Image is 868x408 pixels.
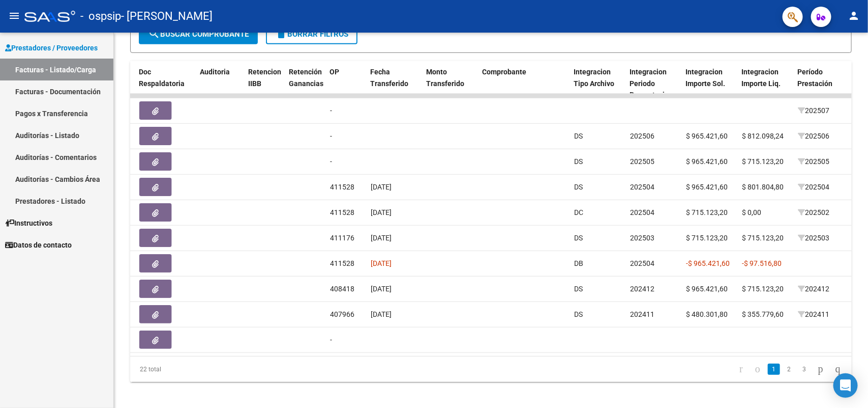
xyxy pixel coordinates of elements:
[742,157,784,166] span: $ 715.123,20
[735,364,747,375] a: go to first page
[833,373,858,398] div: Open Intercom Messenger
[766,361,782,378] li: page 1
[574,132,583,140] span: DS
[798,183,829,191] span: 202504
[685,68,725,88] span: Integracion Importe Sol.
[330,336,332,344] span: -
[798,106,829,115] span: 202507
[737,61,793,106] datatable-header-cell: Integracion Importe Liq.
[266,24,357,44] button: Borrar Filtros
[798,234,829,242] span: 202503
[422,61,478,106] datatable-header-cell: Monto Transferido
[630,259,654,267] span: 202504
[285,61,325,106] datatable-header-cell: Retención Ganancias
[121,5,213,28] span: - [PERSON_NAME]
[371,259,392,267] span: [DATE]
[574,310,583,318] span: DS
[751,364,765,375] a: go to previous page
[814,364,828,375] a: go to next page
[330,106,332,115] span: -
[248,68,281,88] span: Retencion IIBB
[630,285,654,293] span: 202412
[8,10,20,22] mat-icon: menu
[371,285,392,293] span: [DATE]
[330,132,332,140] span: -
[630,68,673,99] span: Integracion Periodo Presentacion
[686,183,728,191] span: $ 965.421,60
[742,285,784,293] span: $ 715.123,20
[574,157,583,166] span: DS
[330,285,354,293] span: 408418
[371,234,392,242] span: [DATE]
[798,285,829,293] span: 202412
[782,361,797,378] li: page 2
[148,28,160,40] mat-icon: search
[793,61,849,106] datatable-header-cell: Período Prestación
[797,68,832,88] span: Período Prestación
[630,157,654,166] span: 202505
[5,42,98,53] span: Prestadores / Proveedores
[482,68,526,76] span: Comprobante
[5,217,52,229] span: Instructivos
[366,61,422,106] datatable-header-cell: Fecha Transferido
[371,310,392,318] span: [DATE]
[686,234,728,242] span: $ 715.123,20
[275,28,287,40] mat-icon: delete
[630,234,654,242] span: 202503
[139,24,258,44] button: Buscar Comprobante
[371,208,392,216] span: [DATE]
[574,234,583,242] span: DS
[196,61,244,106] datatable-header-cell: Auditoria
[244,61,285,106] datatable-header-cell: Retencion IIBB
[742,208,761,216] span: $ 0,00
[798,132,829,140] span: 202506
[798,208,829,216] span: 202502
[686,157,728,166] span: $ 965.421,60
[5,239,72,251] span: Datos de contacto
[686,208,728,216] span: $ 715.123,20
[330,208,354,216] span: 411528
[574,259,583,267] span: DB
[630,208,654,216] span: 202504
[200,68,230,76] span: Auditoria
[686,285,728,293] span: $ 965.421,60
[742,310,784,318] span: $ 355.779,60
[275,30,348,39] span: Borrar Filtros
[797,361,812,378] li: page 3
[741,68,781,88] span: Integracion Importe Liq.
[139,68,185,88] span: Doc Respaldatoria
[783,364,795,375] a: 2
[330,68,339,76] span: OP
[330,157,332,166] span: -
[289,68,323,88] span: Retención Ganancias
[686,310,728,318] span: $ 480.301,80
[130,357,273,382] div: 22 total
[574,183,583,191] span: DS
[630,132,654,140] span: 202506
[325,61,366,106] datatable-header-cell: OP
[574,285,583,293] span: DS
[798,310,829,318] span: 202411
[625,61,681,106] datatable-header-cell: Integracion Periodo Presentacion
[478,61,570,106] datatable-header-cell: Comprobante
[574,68,614,88] span: Integracion Tipo Archivo
[848,10,860,22] mat-icon: person
[742,259,782,267] span: -$ 97.516,80
[742,234,784,242] span: $ 715.123,20
[330,234,354,242] span: 411176
[370,68,408,88] span: Fecha Transferido
[798,157,829,166] span: 202505
[570,61,625,106] datatable-header-cell: Integracion Tipo Archivo
[742,132,784,140] span: $ 812.098,24
[630,310,654,318] span: 202411
[681,61,737,106] datatable-header-cell: Integracion Importe Sol.
[330,183,354,191] span: 411528
[630,183,654,191] span: 202504
[426,68,464,88] span: Monto Transferido
[148,30,249,39] span: Buscar Comprobante
[135,61,196,106] datatable-header-cell: Doc Respaldatoria
[742,183,784,191] span: $ 801.804,80
[768,364,780,375] a: 1
[371,183,392,191] span: [DATE]
[574,208,583,216] span: DC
